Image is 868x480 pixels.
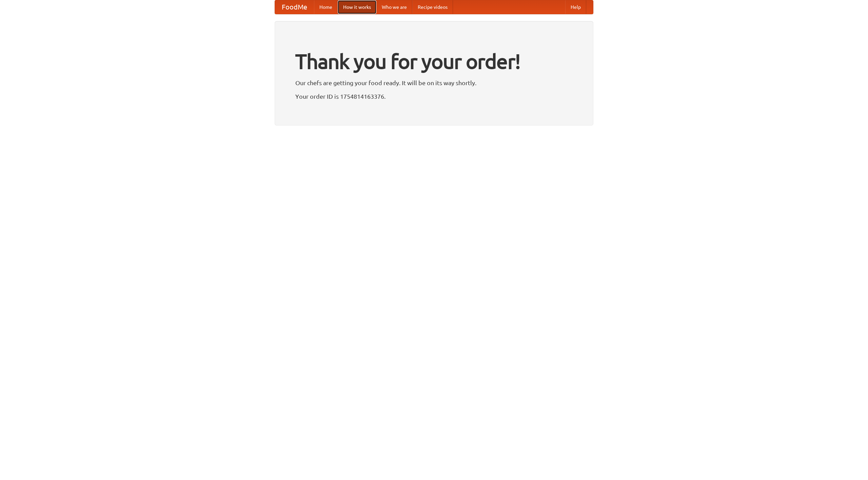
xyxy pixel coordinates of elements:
[314,0,338,14] a: Home
[295,78,573,88] p: Our chefs are getting your food ready. It will be on its way shortly.
[338,0,376,14] a: How it works
[295,91,573,101] p: Your order ID is 1754814163376.
[565,0,586,14] a: Help
[412,0,453,14] a: Recipe videos
[376,0,412,14] a: Who we are
[275,0,314,14] a: FoodMe
[295,45,573,78] h1: Thank you for your order!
